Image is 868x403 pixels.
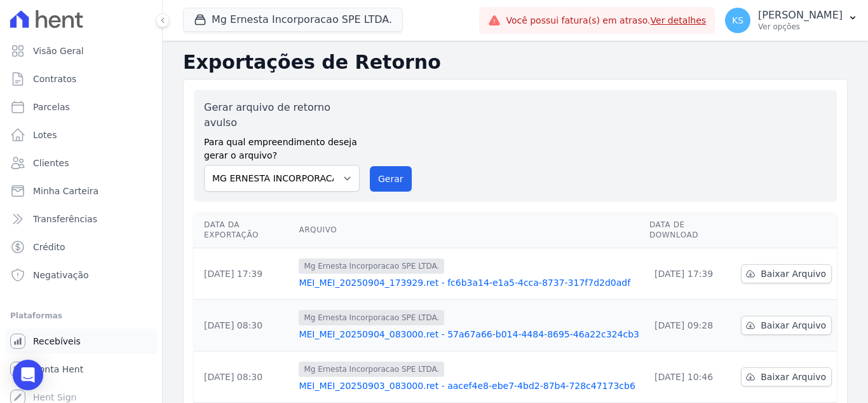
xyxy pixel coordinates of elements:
[644,212,736,248] th: Data de Download
[761,267,826,280] span: Baixar Arquivo
[5,94,157,120] a: Parcelas
[644,248,736,300] td: [DATE] 17:39
[732,16,743,25] span: KS
[204,100,360,131] label: Gerar arquivo de retorno avulso
[299,328,639,341] a: MEI_MEI_20250904_083000.ret - 57a67a66-b014-4484-8695-46a22c324cb3
[5,122,157,148] a: Lotes
[33,101,70,113] span: Parcelas
[194,212,294,248] th: Data da Exportação
[741,264,832,283] a: Baixar Arquivo
[715,3,868,38] button: KS [PERSON_NAME] Ver opções
[758,9,843,22] p: [PERSON_NAME]
[5,262,157,288] a: Negativação
[194,248,294,300] td: [DATE] 17:39
[33,269,89,281] span: Negativação
[758,22,843,32] p: Ver opções
[5,329,157,354] a: Recebíveis
[370,166,412,192] button: Gerar
[33,241,65,253] span: Crédito
[13,360,43,390] div: Open Intercom Messenger
[5,357,157,382] a: Conta Hent
[5,150,157,176] a: Clientes
[33,185,98,197] span: Minha Carteira
[644,351,736,403] td: [DATE] 10:46
[33,73,76,85] span: Contratos
[183,8,403,32] button: Mg Ernesta Incorporacao SPE LTDA.
[33,335,81,348] span: Recebíveis
[299,362,444,377] span: Mg Ernesta Incorporacao SPE LTDA.
[299,379,639,392] a: MEI_MEI_20250903_083000.ret - aacef4e8-ebe7-4bd2-87b4-728c47173cb6
[299,258,444,274] span: Mg Ernesta Incorporacao SPE LTDA.
[299,310,444,325] span: Mg Ernesta Incorporacao SPE LTDA.
[506,14,706,27] span: Você possui fatura(s) em atraso.
[194,300,294,351] td: [DATE] 08:30
[33,213,97,225] span: Transferências
[644,300,736,351] td: [DATE] 09:28
[10,308,152,323] div: Plataformas
[33,129,57,141] span: Lotes
[5,178,157,204] a: Minha Carteira
[5,206,157,232] a: Transferências
[183,51,848,74] h2: Exportações de Retorno
[194,351,294,403] td: [DATE] 08:30
[741,367,832,386] a: Baixar Arquivo
[651,15,707,25] a: Ver detalhes
[761,371,826,383] span: Baixar Arquivo
[204,131,360,162] label: Para qual empreendimento deseja gerar o arquivo?
[33,45,84,57] span: Visão Geral
[761,319,826,332] span: Baixar Arquivo
[294,212,644,248] th: Arquivo
[33,157,69,169] span: Clientes
[299,276,639,289] a: MEI_MEI_20250904_173929.ret - fc6b3a14-e1a5-4cca-8737-317f7d2d0adf
[5,234,157,260] a: Crédito
[5,66,157,92] a: Contratos
[741,316,832,335] a: Baixar Arquivo
[33,363,83,376] span: Conta Hent
[5,38,157,64] a: Visão Geral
